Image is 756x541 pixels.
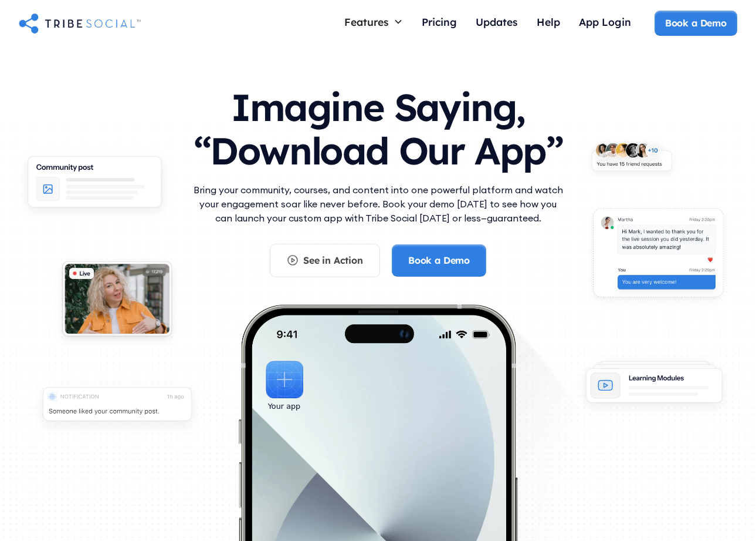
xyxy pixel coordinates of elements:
a: Book a Demo [655,11,737,35]
div: See in Action [303,254,363,267]
a: Help [527,11,569,36]
a: home [19,11,141,35]
div: Features [335,11,412,33]
a: Updates [466,11,527,36]
p: Bring your community, courses, and content into one powerful platform and watch your engagement s... [191,183,566,225]
img: An illustration of Learning Modules [575,355,734,417]
div: Your app [268,400,300,413]
img: An illustration of chat [582,201,734,310]
img: An illustration of Community Feed [15,147,174,223]
div: Pricing [422,15,457,28]
img: An illustration of Live video [53,254,181,348]
img: An illustration of New friends requests [582,136,681,183]
div: Features [344,15,389,28]
a: Book a Demo [392,244,486,276]
img: An illustration of push notification [30,378,204,436]
div: Updates [476,15,518,28]
h1: Imagine Saying, “Download Our App” [191,74,566,178]
a: Pricing [412,11,466,36]
div: Help [537,15,560,28]
a: See in Action [270,244,380,277]
a: App Login [569,11,640,36]
div: App Login [579,15,631,28]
